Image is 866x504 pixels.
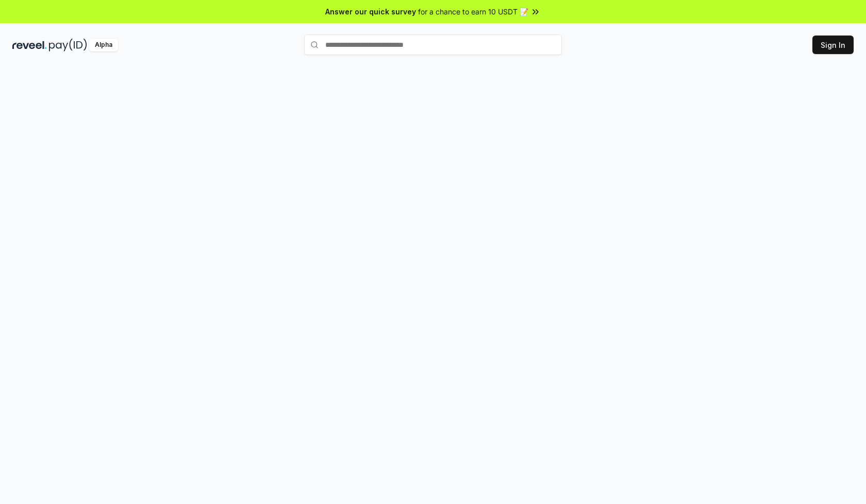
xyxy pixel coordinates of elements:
[325,6,416,17] span: Answer our quick survey
[49,39,87,51] img: pay_id
[12,39,47,51] img: reveel_dark
[89,39,118,51] div: Alpha
[812,36,854,54] button: Sign In
[418,6,528,17] span: for a chance to earn 10 USDT 📝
